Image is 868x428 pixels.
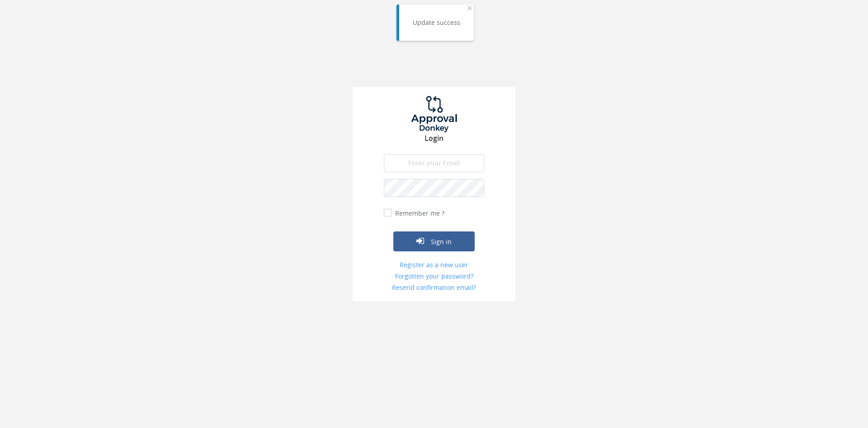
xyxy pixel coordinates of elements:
[384,260,484,269] a: Register as a new user
[384,283,484,292] a: Resend confirmation email?
[384,272,484,281] a: Forgotten your password?
[393,231,475,251] button: Sign in
[413,18,460,27] div: Update success
[393,209,444,218] label: Remember me ?
[400,96,468,132] img: logo.png
[467,1,472,14] span: ×
[353,135,515,143] h3: Login
[384,154,484,172] input: Enter your Email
